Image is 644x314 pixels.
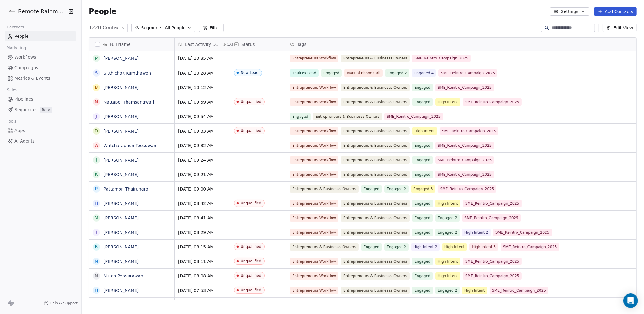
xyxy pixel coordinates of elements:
[4,85,20,95] span: Sales
[5,126,76,136] a: Apps
[290,171,338,178] span: Entrepreneurs Workflow
[178,186,226,192] span: [DATE] 09:00 AM
[341,229,410,236] span: Entrepreneurs & Businesss Owners
[462,229,491,236] span: High Intent 2
[95,200,98,207] div: H
[341,127,410,135] span: Entrepreneurs & Businesss Owners
[241,288,261,292] div: Unqualified
[14,54,36,60] span: Workflows
[165,25,185,31] span: All People
[412,156,433,164] span: Engaged
[14,33,29,40] span: People
[4,43,29,53] span: Marketing
[435,287,460,294] span: Engaged 2
[435,84,494,91] span: SME_Reintro_Campaign_2025
[14,107,37,113] span: Sequences
[8,8,16,15] img: RR%20Logo%20%20Black%20(2).png
[95,84,98,91] div: B
[384,113,443,120] span: SME_Reintro_Campaign_2025
[175,38,230,51] div: Last Activity DateCXT
[95,99,98,105] div: N
[435,229,460,236] span: Engaged 2
[141,25,164,31] span: Segments:
[435,258,460,265] span: High Intent
[178,114,226,120] span: [DATE] 09:54 AM
[60,35,65,40] img: tab_keywords_by_traffic_grey.svg
[341,287,410,294] span: Entrepreneurs & Businesss Owners
[178,70,226,76] span: [DATE] 10:28 AM
[178,244,226,250] span: [DATE] 08:15 AM
[185,41,221,47] span: Last Activity Date
[411,185,435,193] span: Engaged 3
[5,94,76,104] a: Pipelines
[104,259,139,264] a: [PERSON_NAME]
[104,245,139,249] a: [PERSON_NAME]
[14,65,38,71] span: Campaigns
[463,272,522,280] span: SME_Reintro_Campaign_2025
[5,136,76,146] a: AI Agents
[241,274,261,278] div: Unqualified
[241,100,261,104] div: Unqualified
[435,214,460,222] span: Engaged 2
[435,98,460,106] span: High Intent
[290,127,338,135] span: Entrepreneurs Workflow
[5,52,76,62] a: Workflows
[104,288,139,293] a: [PERSON_NAME]
[17,10,30,14] div: v 4.0.25
[178,55,226,61] span: [DATE] 10:35 AM
[412,84,433,91] span: Engaged
[110,41,131,47] span: Full Name
[178,229,226,235] span: [DATE] 08:29 AM
[341,142,410,149] span: Entrepreneurs & Businesss Owners
[462,287,487,294] span: High Intent
[290,200,338,207] span: Entrepreneurs Workflow
[178,128,226,134] span: [DATE] 09:33 AM
[290,113,311,120] span: Engaged
[290,55,338,62] span: Entrepreneurs Workflow
[178,143,226,149] span: [DATE] 09:32 AM
[241,201,261,205] div: Unqualified
[104,201,139,206] a: [PERSON_NAME]
[550,7,589,16] button: Settings
[241,41,255,47] span: Status
[10,16,14,21] img: website_grey.svg
[95,273,98,279] div: N
[435,272,460,280] span: High Intent
[412,200,433,207] span: Engaged
[313,113,382,120] span: Entrepreneurs & Businesss Owners
[50,301,78,306] span: Help & Support
[435,200,460,207] span: High Intent
[412,229,433,236] span: Engaged
[5,31,76,41] a: People
[501,243,559,251] span: SME_Reintro_Campaign_2025
[290,185,359,193] span: Entrepreneurs & Businesss Owners
[241,129,261,133] div: Unqualified
[10,10,14,14] img: logo_orange.svg
[14,96,33,102] span: Pipelines
[104,216,139,220] a: [PERSON_NAME]
[412,171,433,178] span: Engaged
[490,287,549,294] span: SME_Reintro_Campaign_2025
[297,41,306,47] span: Tags
[462,214,521,222] span: SME_Reintro_Campaign_2025
[463,98,522,106] span: SME_Reintro_Campaign_2025
[227,42,234,47] span: CXT
[290,84,338,91] span: Entrepreneurs Workflow
[89,38,174,51] div: Full Name
[440,127,498,135] span: SME_Reintro_Campaign_2025
[230,38,286,51] div: Status
[104,158,139,162] a: [PERSON_NAME]
[412,287,433,294] span: Engaged
[594,7,637,16] button: Add Contacts
[178,273,226,279] span: [DATE] 08:08 AM
[341,156,410,164] span: Entrepreneurs & Businesss Owners
[4,23,27,32] span: Contacts
[321,69,342,77] span: Engaged
[341,84,410,91] span: Entrepreneurs & Businesss Owners
[438,185,497,193] span: SME_Reintro_Campaign_2025
[341,272,410,280] span: Entrepreneurs & Businesss Owners
[178,200,226,207] span: [DATE] 08:42 AM
[463,200,522,207] span: SME_Reintro_Campaign_2025
[104,71,151,75] a: Sitthichok Kumthawon
[442,243,467,251] span: High Intent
